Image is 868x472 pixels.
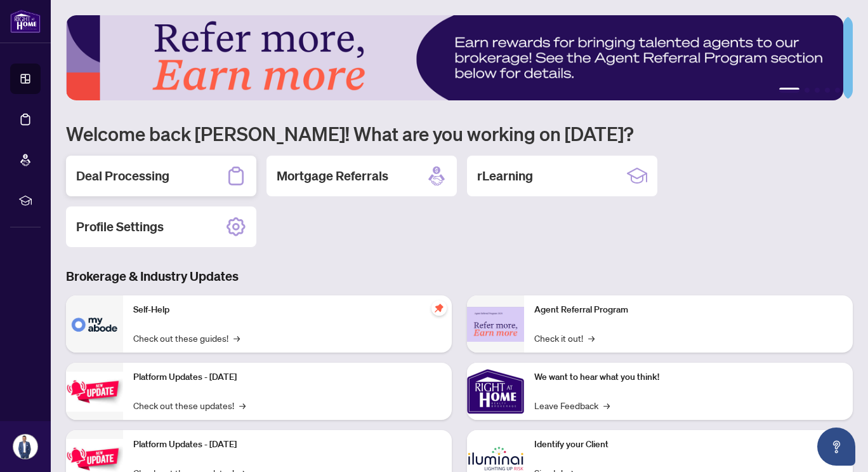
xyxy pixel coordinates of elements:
[534,303,843,317] p: Agent Referral Program
[76,218,164,236] h2: Profile Settings
[66,121,853,145] h1: Welcome back [PERSON_NAME]! What are you working on [DATE]?
[534,331,595,345] a: Check it out!→
[817,428,855,466] button: Open asap
[603,398,610,412] span: →
[76,167,169,185] h2: Deal Processing
[779,88,799,93] button: 1
[467,307,524,342] img: Agent Referral Program
[467,363,524,420] img: We want to hear what you think!
[588,331,595,345] span: →
[825,88,830,93] button: 4
[133,303,442,317] p: Self-Help
[133,398,246,412] a: Check out these updates!→
[534,398,610,412] a: Leave Feedback→
[239,398,246,412] span: →
[133,438,442,452] p: Platform Updates - [DATE]
[233,331,240,345] span: →
[431,300,447,316] span: pushpin
[534,370,843,384] p: We want to hear what you think!
[805,88,810,93] button: 2
[133,370,442,384] p: Platform Updates - [DATE]
[815,88,820,93] button: 3
[66,295,123,353] img: Self-Help
[277,167,388,185] h2: Mortgage Referrals
[10,10,41,33] img: logo
[133,331,240,345] a: Check out these guides!→
[66,15,843,100] img: Slide 0
[835,88,840,93] button: 5
[13,435,37,459] img: Profile Icon
[66,267,853,285] h3: Brokerage & Industry Updates
[534,438,843,452] p: Identify your Client
[477,167,533,185] h2: rLearning
[66,372,123,412] img: Platform Updates - July 21, 2025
